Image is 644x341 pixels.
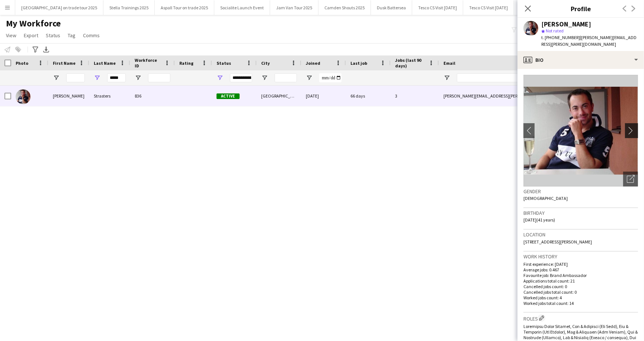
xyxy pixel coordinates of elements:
h3: Location [523,231,638,238]
span: Last Name [94,60,116,66]
p: First experience: [DATE] [523,261,638,267]
app-action-btn: Advanced filters [31,45,40,54]
span: Workforce ID [135,57,161,68]
input: City Filter Input [275,73,297,82]
span: Status [46,32,60,39]
span: Active [217,93,240,99]
h3: Roles [523,314,638,322]
p: Applications total count: 21 [523,278,638,284]
span: Jobs (last 90 days) [395,57,426,68]
div: Bio [518,51,644,69]
a: Comms [80,31,103,40]
a: Tag [65,31,79,40]
span: Joined [306,60,320,66]
button: Jam Van Tour 2025 [270,0,318,15]
span: Last job [350,60,367,66]
button: Tesco CS Visit [DATE] [463,0,514,15]
button: Tesco CS Photography [DATE] [514,0,581,15]
app-action-btn: Export XLSX [42,45,51,54]
a: View [3,31,19,40]
div: 836 [130,86,175,106]
button: Camden Shouts 2025 [318,0,371,15]
img: Dan Strasters [16,89,31,104]
button: Socialite Launch Event [214,0,270,15]
input: Workforce ID Filter Input [148,73,170,82]
input: Joined Filter Input [319,73,342,82]
span: View [6,32,16,39]
button: Open Filter Menu [306,74,313,81]
span: [DATE] (41 years) [523,217,555,223]
div: [PERSON_NAME] [48,86,89,106]
div: Open photos pop-in [623,172,638,187]
span: Status [217,60,231,66]
h3: Birthday [523,210,638,216]
span: Email [443,60,455,66]
button: Open Filter Menu [135,74,141,81]
input: Email Filter Input [457,73,583,82]
button: Open Filter Menu [261,74,268,81]
div: Strasters [89,86,130,106]
p: Cancelled jobs total count: 0 [523,289,638,295]
input: First Name Filter Input [66,73,85,82]
h3: Work history [523,253,638,260]
button: Open Filter Menu [53,74,60,81]
span: Not rated [546,28,564,34]
div: [PERSON_NAME] [541,21,591,28]
span: Photo [16,60,28,66]
button: Open Filter Menu [217,74,223,81]
div: [GEOGRAPHIC_DATA] [257,86,301,106]
button: Open Filter Menu [443,74,450,81]
span: My Workforce [6,18,61,29]
p: Cancelled jobs count: 0 [523,284,638,289]
div: 66 days [346,86,391,106]
span: Comms [83,32,100,39]
div: 3 [391,86,439,106]
p: Worked jobs total count: 14 [523,300,638,306]
p: Worked jobs count: 4 [523,295,638,300]
h3: Profile [518,4,644,13]
div: [PERSON_NAME][EMAIL_ADDRESS][PERSON_NAME][DOMAIN_NAME] [439,86,588,106]
span: Rating [179,60,193,66]
button: Open Filter Menu [94,74,100,81]
span: Tag [68,32,76,39]
h3: Gender [523,188,638,195]
p: Average jobs: 0.467 [523,267,638,273]
span: [DEMOGRAPHIC_DATA] [523,195,568,201]
button: Stella Trainings 2025 [103,0,155,15]
button: Dusk Battersea [371,0,412,15]
span: City [261,60,270,66]
div: [DATE] [301,86,346,106]
a: Export [21,31,41,40]
button: [GEOGRAPHIC_DATA] on trade tour 2025 [15,0,103,15]
input: Last Name Filter Input [107,73,126,82]
span: | [PERSON_NAME][EMAIL_ADDRESS][PERSON_NAME][DOMAIN_NAME] [541,35,637,47]
button: Tesco CS Visit [DATE] [412,0,463,15]
p: Favourite job: Brand Ambassador [523,273,638,278]
span: [STREET_ADDRESS][PERSON_NAME] [523,239,592,245]
span: Export [24,32,38,39]
img: Crew avatar or photo [523,75,638,187]
span: First Name [53,60,76,66]
button: Aspall Tour on trade 2025 [155,0,214,15]
a: Status [43,31,63,40]
span: t. [PHONE_NUMBER] [541,35,580,40]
